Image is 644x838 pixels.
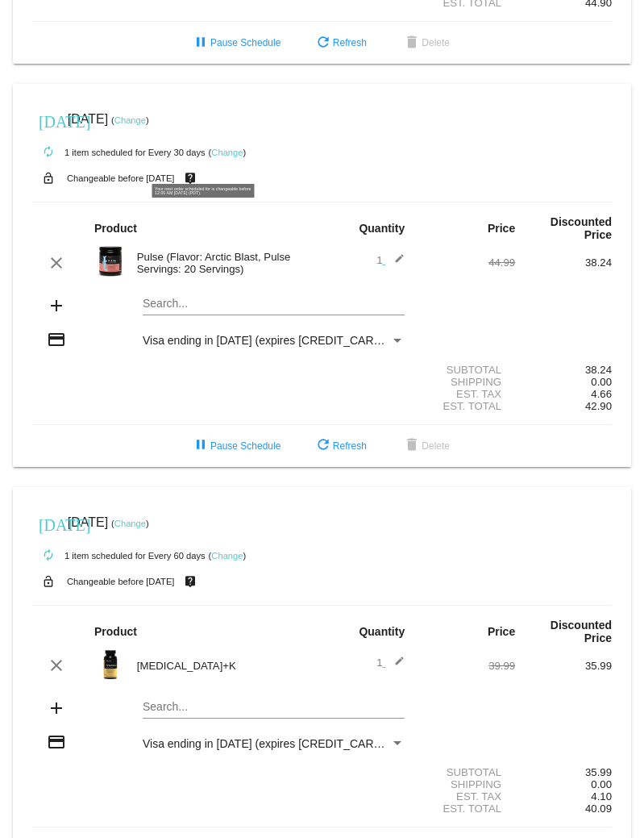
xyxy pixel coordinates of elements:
[418,766,515,778] div: Subtotal
[418,364,515,376] div: Subtotal
[418,388,515,400] div: Est. Tax
[111,115,149,125] small: ( )
[143,737,423,750] span: Visa ending in [DATE] (expires [CREDIT_CARD_DATA])
[47,656,66,675] mat-icon: clear
[47,698,66,718] mat-icon: add
[178,432,293,461] button: Pause Schedule
[314,34,333,53] mat-icon: refresh
[385,253,405,273] mat-icon: edit
[211,551,243,561] a: Change
[143,334,423,347] span: Visa ending in [DATE] (expires [CREDIT_CARD_DATA])
[143,334,405,347] mat-select: Payment Method
[94,245,127,277] img: Pulse20S-Arctic-Blast-transp.png
[591,778,612,790] span: 0.00
[129,660,322,672] div: [MEDICAL_DATA]+K
[191,440,280,452] span: Pause Schedule
[47,732,66,752] mat-icon: credit_card
[209,551,247,561] small: ( )
[191,37,280,48] span: Pause Schedule
[591,376,612,388] span: 0.00
[515,660,612,672] div: 35.99
[39,110,58,130] mat-icon: [DATE]
[376,254,405,266] span: 1
[209,148,247,157] small: ( )
[39,168,58,189] mat-icon: lock_open
[67,173,175,183] small: Changeable before [DATE]
[39,571,58,592] mat-icon: lock_open
[114,519,146,528] a: Change
[143,298,405,311] input: Search...
[385,656,405,675] mat-icon: edit
[488,222,515,235] strong: Price
[32,551,206,561] small: 1 item scheduled for Every 60 days
[389,28,463,57] button: Delete
[418,376,515,388] div: Shipping
[301,28,380,57] button: Refresh
[402,37,450,48] span: Delete
[314,436,333,456] mat-icon: refresh
[402,440,450,452] span: Delete
[143,737,405,750] mat-select: Payment Method
[585,400,612,412] span: 42.90
[551,619,612,644] strong: Discounted Price
[488,625,515,638] strong: Price
[94,625,137,638] strong: Product
[402,34,422,53] mat-icon: delete
[94,648,127,681] img: Image-1-Carousel-Vitamin-DK-Photoshoped-1000x1000-1.png
[515,364,612,376] div: 38.24
[402,436,422,456] mat-icon: delete
[551,215,612,241] strong: Discounted Price
[39,514,58,533] mat-icon: [DATE]
[591,790,612,803] span: 4.10
[178,28,293,57] button: Pause Schedule
[129,251,322,275] div: Pulse (Flavor: Arctic Blast, Pulse Servings: 20 Servings)
[515,766,612,778] div: 35.99
[143,701,405,714] input: Search...
[211,148,243,157] a: Change
[376,657,405,669] span: 1
[418,660,515,672] div: 39.99
[47,296,66,315] mat-icon: add
[418,256,515,269] div: 44.99
[359,625,405,638] strong: Quantity
[418,778,515,790] div: Shipping
[515,256,612,269] div: 38.24
[32,148,206,157] small: 1 item scheduled for Every 30 days
[181,168,200,189] mat-icon: live_help
[314,440,367,452] span: Refresh
[418,803,515,815] div: Est. Total
[191,34,210,53] mat-icon: pause
[389,432,463,461] button: Delete
[301,432,380,461] button: Refresh
[47,330,66,349] mat-icon: credit_card
[585,803,612,815] span: 40.09
[314,37,367,48] span: Refresh
[591,388,612,400] span: 4.66
[359,222,405,235] strong: Quantity
[111,519,149,528] small: ( )
[67,577,175,586] small: Changeable before [DATE]
[47,253,66,273] mat-icon: clear
[191,436,210,456] mat-icon: pause
[39,546,58,565] mat-icon: autorenew
[114,115,146,125] a: Change
[39,143,58,162] mat-icon: autorenew
[418,790,515,803] div: Est. Tax
[181,571,200,592] mat-icon: live_help
[94,222,137,235] strong: Product
[418,400,515,412] div: Est. Total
